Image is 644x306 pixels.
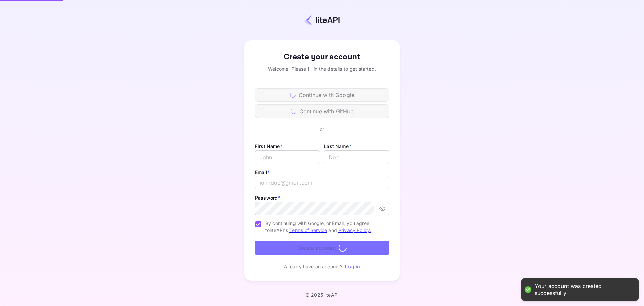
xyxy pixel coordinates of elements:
[304,15,340,25] img: liteapi
[255,51,389,63] div: Create your account
[535,282,632,297] div: Your account was created successfully
[305,292,339,298] p: © 2025 liteAPI
[324,150,389,164] input: Doe
[255,150,320,164] input: John
[255,195,280,201] label: Password
[376,203,388,215] button: toggle password visibility
[289,227,327,233] a: Terms of Service
[265,220,384,234] span: By continuing with Google, or Email, you agree to liteAPI's and
[255,88,389,102] div: Continue with Google
[255,176,389,189] input: johndoe@gmail.com
[255,169,270,175] label: Email
[338,227,371,233] a: Privacy Policy.
[255,65,389,72] div: Welcome! Please fill in the details to get started.
[284,263,343,270] p: Already have an account?
[255,104,389,118] div: Continue with GitHub
[345,264,360,269] a: Log in
[255,143,282,149] label: First Name
[324,143,351,149] label: Last Name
